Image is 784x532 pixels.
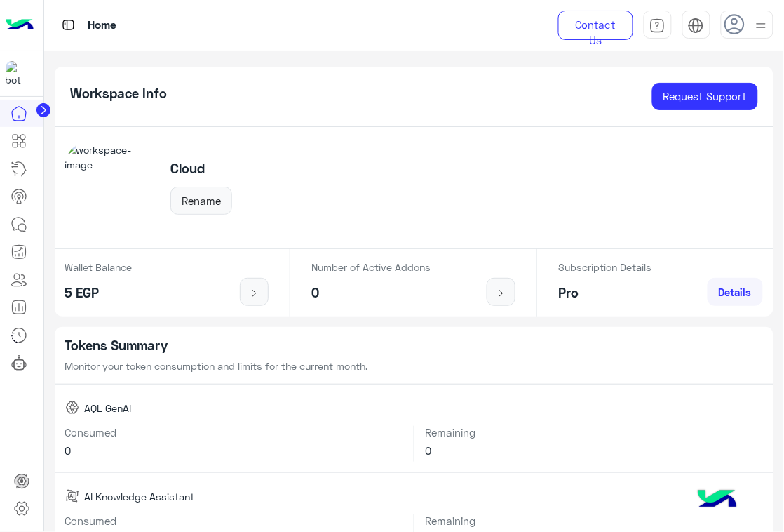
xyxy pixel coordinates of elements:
h6: 0 [65,444,404,457]
img: Logo [6,11,34,40]
a: Contact Us [558,11,633,40]
h6: Consumed [65,514,404,527]
h5: Pro [558,285,651,301]
img: hulul-logo.png [693,476,742,525]
span: AQL GenAI [84,401,131,415]
h6: 0 [425,444,763,457]
img: workspace-image [65,142,155,232]
h5: 0 [311,285,431,301]
span: Details [719,286,752,298]
img: icon [245,288,263,299]
button: Rename [170,187,232,215]
img: AQL GenAI [65,401,79,415]
img: tab [649,18,665,34]
img: tab [60,16,77,34]
p: Monitor your token consumption and limits for the current month. [65,359,764,373]
span: AI Knowledge Assistant [84,489,194,504]
img: tab [688,18,704,34]
a: tab [644,11,672,40]
h5: Tokens Summary [65,338,764,354]
p: Wallet Balance [65,260,133,274]
h6: Consumed [65,426,404,439]
img: AI Knowledge Assistant [65,489,79,503]
a: Request Support [652,83,758,111]
p: Number of Active Addons [311,260,431,274]
p: Subscription Details [558,260,651,274]
h5: Cloud [170,161,232,177]
h5: 5 EGP [65,285,133,301]
p: Home [88,16,116,35]
img: profile [752,17,770,34]
img: 317874714732967 [6,61,31,86]
h5: Workspace Info [70,86,167,102]
h6: Remaining [425,426,763,439]
h6: Remaining [425,514,763,527]
img: icon [492,288,510,299]
a: Details [708,278,763,306]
